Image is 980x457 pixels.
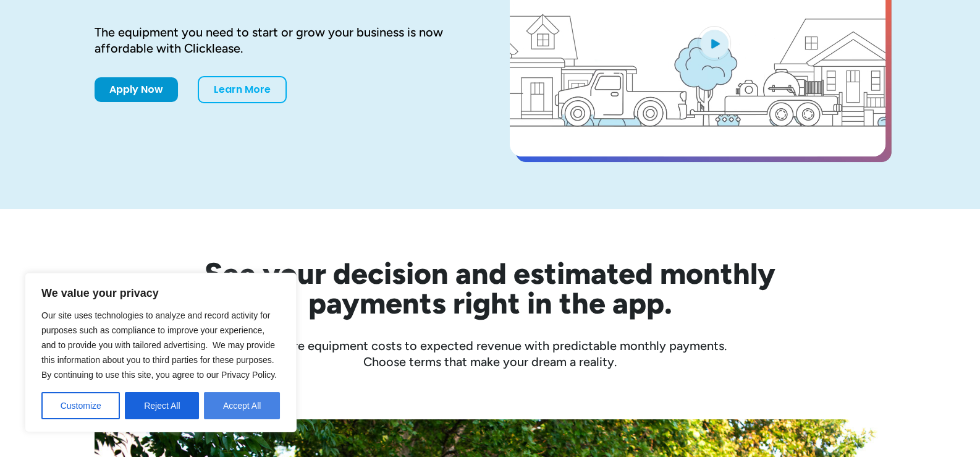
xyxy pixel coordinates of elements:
div: Compare equipment costs to expected revenue with predictable monthly payments. Choose terms that ... [95,338,885,370]
button: Accept All [204,392,280,419]
span: Our site uses technologies to analyze and record activity for purposes such as compliance to impr... [41,310,277,380]
div: We value your privacy [25,273,297,432]
a: Learn More [198,76,287,103]
button: Customize [41,392,120,419]
h2: See your decision and estimated monthly payments right in the app. [144,258,836,318]
div: The equipment you need to start or grow your business is now affordable with Clicklease. [95,24,470,56]
button: Reject All [125,392,199,419]
img: Blue play button logo on a light blue circular background [698,26,731,61]
p: We value your privacy [41,286,280,301]
a: Apply Now [95,77,178,102]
